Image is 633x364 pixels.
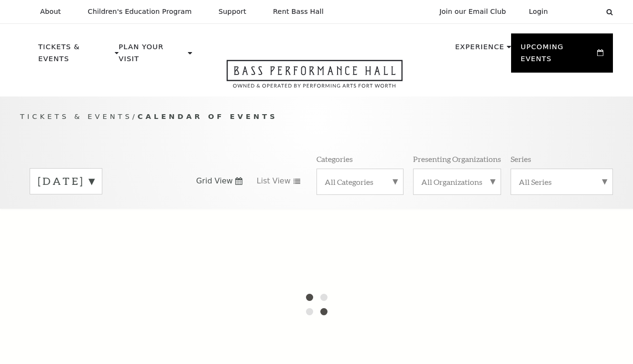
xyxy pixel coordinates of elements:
label: [DATE] [38,174,94,189]
p: Support [218,8,246,16]
p: Presenting Organizations [413,154,501,164]
span: Grid View [196,176,233,186]
label: All Organizations [421,177,493,187]
span: List View [257,176,291,186]
p: Series [511,154,531,164]
span: Tickets & Events [20,112,132,120]
p: Tickets & Events [38,41,112,70]
p: Rent Bass Hall [273,8,324,16]
label: All Series [519,177,605,187]
span: Calendar of Events [138,112,278,120]
p: Plan Your Visit [119,41,186,70]
select: Select: [563,7,597,16]
p: Categories [316,154,353,164]
p: About [40,8,61,16]
label: All Categories [325,177,395,187]
p: Experience [455,41,504,58]
p: / [20,111,613,123]
p: Children's Education Program [87,8,192,16]
p: Upcoming Events [521,41,595,70]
